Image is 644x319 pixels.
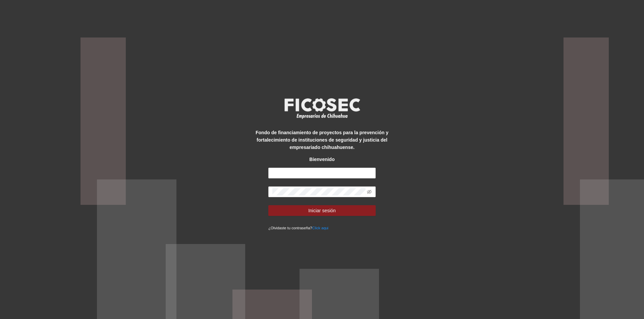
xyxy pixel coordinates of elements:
[308,207,336,214] span: Iniciar sesión
[256,130,388,150] strong: Fondo de financiamiento de proyectos para la prevención y fortalecimiento de instituciones de seg...
[312,226,329,230] a: Click aqui
[280,96,364,121] img: logo
[268,205,376,216] button: Iniciar sesión
[309,157,334,162] strong: Bienvenido
[268,226,328,230] small: ¿Olvidaste tu contraseña?
[367,189,372,194] span: eye-invisible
